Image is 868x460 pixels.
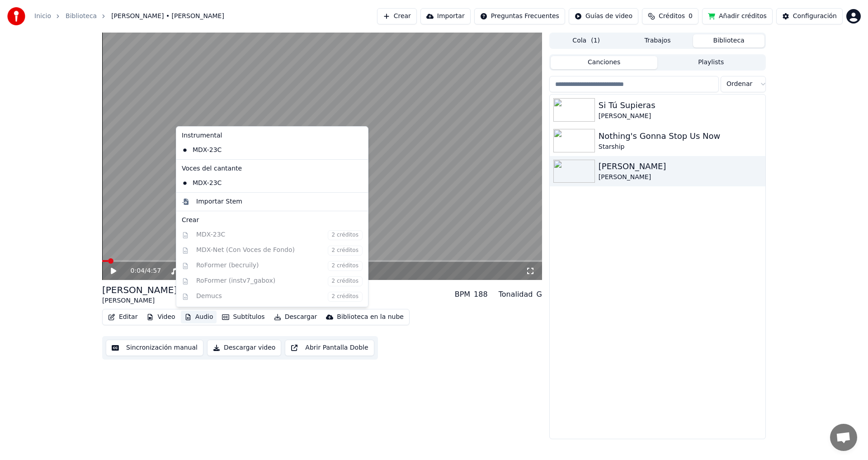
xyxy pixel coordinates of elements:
[830,424,857,451] div: Chat abierto
[207,340,281,356] button: Descargar video
[474,289,488,300] div: 188
[420,8,471,24] button: Importar
[622,34,693,47] button: Trabajos
[455,289,470,300] div: BPM
[143,311,179,323] button: Video
[7,7,25,25] img: youka
[657,56,764,69] button: Playlists
[102,296,177,305] div: [PERSON_NAME]
[599,130,762,142] div: Nothing's Gonna Stop Us Now
[270,311,321,323] button: Descargar
[34,12,224,21] nav: breadcrumb
[726,80,752,89] span: Ordenar
[599,112,762,121] div: [PERSON_NAME]
[102,284,177,296] div: [PERSON_NAME]
[34,12,51,21] a: Inicio
[599,142,762,152] div: Starship
[178,128,366,143] div: Instrumental
[599,99,762,112] div: Si Tú Supieras
[337,313,404,322] div: Biblioteca en la nube
[659,12,685,21] span: Créditos
[569,8,638,24] button: Guías de video
[196,197,242,206] div: Importar Stem
[776,8,843,24] button: Configuración
[536,289,542,300] div: G
[474,8,565,24] button: Preguntas Frecuentes
[689,12,693,21] span: 0
[182,216,363,225] div: Crear
[106,340,203,356] button: Sincronización manual
[181,311,217,323] button: Audio
[131,266,145,275] span: 0:04
[104,311,141,323] button: Editar
[147,266,161,275] span: 4:57
[131,266,152,275] div: /
[702,8,773,24] button: Añadir créditos
[591,36,600,45] span: ( 1 )
[111,12,224,21] span: [PERSON_NAME] • [PERSON_NAME]
[642,8,698,24] button: Créditos0
[599,173,762,182] div: [PERSON_NAME]
[551,34,622,47] button: Cola
[178,143,353,157] div: MDX-23C
[599,160,762,173] div: [PERSON_NAME]
[218,311,268,323] button: Subtítulos
[178,161,366,176] div: Voces del cantante
[499,289,533,300] div: Tonalidad
[693,34,764,47] button: Biblioteca
[285,340,374,356] button: Abrir Pantalla Doble
[377,8,417,24] button: Crear
[178,176,353,190] div: MDX-23C
[793,12,837,21] div: Configuración
[551,56,658,69] button: Canciones
[66,12,97,21] a: Biblioteca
